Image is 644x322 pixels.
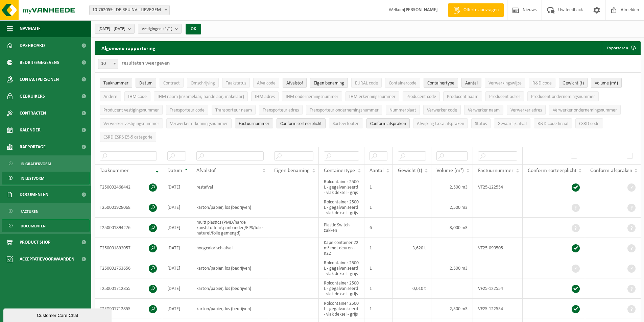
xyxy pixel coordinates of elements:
[447,94,478,99] span: Producent naam
[443,91,482,101] button: Producent naamProducent naam: Activate to sort
[95,299,162,319] td: T250001712855
[527,91,599,101] button: Producent ondernemingsnummerProducent ondernemingsnummer: Activate to sort
[431,177,473,197] td: 2,500 m3
[103,121,159,126] span: Verwerker vestigingsnummer
[20,20,41,37] span: Navigatie
[389,108,416,113] span: Nummerplaat
[163,81,180,86] span: Contract
[251,91,279,101] button: IHM adresIHM adres: Activate to sort
[95,238,162,258] td: T250001892057
[20,122,41,139] span: Kalender
[257,81,276,86] span: Afvalcode
[20,54,59,71] span: Bedrijfsgegevens
[191,278,269,299] td: karton/papier, los (bedrijven)
[575,118,603,128] button: CSRD codeCSRD code: Activate to sort
[448,3,504,17] a: Offerte aanvragen
[386,105,420,115] button: NummerplaatNummerplaat: Activate to sort
[3,307,113,322] iframe: chat widget
[139,81,152,86] span: Datum
[494,118,530,128] button: Gevaarlijk afval : Activate to sort
[162,197,191,218] td: [DATE]
[226,81,246,86] span: Taakstatus
[259,105,303,115] button: Transporteur adresTransporteur adres: Activate to sort
[529,78,555,88] button: R&D codeR&amp;D code: Activate to sort
[417,121,464,126] span: Afwijking t.o.v. afspraken
[2,157,90,170] a: In grafiekvorm
[310,108,379,113] span: Transporteur ondernemingsnummer
[427,108,457,113] span: Verwerker code
[98,24,125,34] span: [DATE] - [DATE]
[138,24,182,34] button: Vestigingen(1/1)
[324,168,355,173] span: Containertype
[21,157,51,170] span: In grafiekvorm
[310,78,348,88] button: Eigen benamingEigen benaming: Activate to sort
[20,105,46,122] span: Contracten
[235,118,273,128] button: FactuurnummerFactuurnummer: Activate to sort
[100,132,156,142] button: CSRD ESRS E5-5 categorieCSRD ESRS E5-5 categorie: Activate to sort
[255,94,275,99] span: IHM adres
[364,258,393,278] td: 1
[282,91,342,101] button: IHM ondernemingsnummerIHM ondernemingsnummer: Activate to sort
[532,81,552,86] span: R&D code
[349,94,396,99] span: IHM erkenningsnummer
[498,121,527,126] span: Gevaarlijk afval
[100,118,163,128] button: Verwerker vestigingsnummerVerwerker vestigingsnummer: Activate to sort
[468,108,500,113] span: Verwerker naam
[2,219,90,232] a: Documenten
[351,78,382,88] button: EURAL codeEURAL code: Activate to sort
[95,41,162,55] h2: Algemene rapportering
[167,168,182,173] span: Datum
[314,81,344,86] span: Eigen benaming
[528,168,576,173] span: Conform sorteerplicht
[128,94,147,99] span: IHM code
[431,197,473,218] td: 2,500 m3
[404,7,438,13] strong: [PERSON_NAME]
[2,172,90,184] a: In lijstvorm
[507,105,546,115] button: Verwerker adresVerwerker adres: Activate to sort
[366,118,410,128] button: Conform afspraken : Activate to sort
[98,59,118,69] span: 10
[364,299,393,319] td: 1
[283,78,307,88] button: AfvalstofAfvalstof: Activate to sort
[191,299,269,319] td: karton/papier, los (bedrijven)
[538,121,568,126] span: R&D code finaal
[122,60,170,66] label: resultaten weergeven
[215,108,252,113] span: Transporteur naam
[136,78,156,88] button: DatumDatum: Activate to sort
[485,91,524,101] button: Producent adresProducent adres: Activate to sort
[21,172,44,185] span: In lijstvorm
[473,238,523,258] td: VF25-090505
[553,108,617,113] span: Verwerker ondernemingsnummer
[389,81,416,86] span: Containercode
[431,299,473,319] td: 2,500 m3
[95,278,162,299] td: T250001712855
[319,299,364,319] td: Rolcontainer 2500 L - gegalvaniseerd - vlak deksel - grijs
[563,81,584,86] span: Gewicht (t)
[369,168,384,173] span: Aantal
[103,108,159,113] span: Producent vestigingsnummer
[393,278,431,299] td: 0,010 t
[163,27,172,31] count: (1/1)
[170,108,205,113] span: Transporteur code
[274,168,310,173] span: Eigen benaming
[187,78,219,88] button: OmschrijvingOmschrijving: Activate to sort
[393,238,431,258] td: 3,620 t
[319,258,364,278] td: Rolcontainer 2500 L - gegalvaniseerd - vlak deksel - grijs
[191,258,269,278] td: karton/papier, los (bedrijven)
[212,105,256,115] button: Transporteur naamTransporteur naam: Activate to sort
[333,121,359,126] span: Sorteerfouten
[95,24,135,34] button: [DATE] - [DATE]
[423,105,461,115] button: Verwerker codeVerwerker code: Activate to sort
[319,218,364,238] td: Plastic Switch zakken
[89,5,170,15] span: 10-762059 - DE REU NV - LIEVEGEM
[103,81,128,86] span: Taaknummer
[191,238,269,258] td: hoogcalorisch afval
[95,218,162,238] td: T250001894276
[464,105,503,115] button: Verwerker naamVerwerker naam: Activate to sort
[364,238,393,258] td: 1
[20,234,50,251] span: Product Shop
[424,78,458,88] button: ContainertypeContainertype: Activate to sort
[345,91,399,101] button: IHM erkenningsnummerIHM erkenningsnummer: Activate to sort
[239,121,269,126] span: Factuurnummer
